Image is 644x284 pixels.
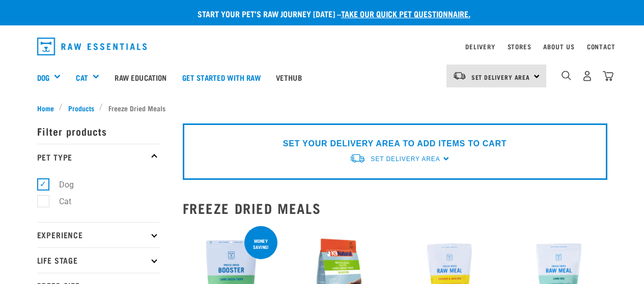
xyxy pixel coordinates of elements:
[508,45,531,48] a: Stores
[562,71,571,80] img: home-icon-1@2x.png
[582,71,593,81] img: user.png
[37,222,159,247] p: Experience
[37,103,60,113] a: Home
[587,45,615,48] a: Contact
[68,103,94,113] span: Products
[543,45,574,48] a: About Us
[349,153,366,164] img: van-moving.png
[37,247,159,273] p: Life Stage
[37,103,607,113] nav: breadcrumbs
[465,45,495,48] a: Delivery
[175,57,268,98] a: Get started with Raw
[371,155,440,163] span: Set Delivery Area
[244,233,277,255] div: Money saving!
[37,38,147,55] img: Raw Essentials Logo
[37,118,159,144] p: Filter products
[76,72,88,83] a: Cat
[268,57,310,98] a: Vethub
[43,178,78,191] label: Dog
[341,11,470,16] a: take our quick pet questionnaire.
[471,75,530,79] span: Set Delivery Area
[43,195,75,208] label: Cat
[37,103,54,113] span: Home
[63,103,99,113] a: Products
[283,138,507,150] p: SET YOUR DELIVERY AREA TO ADD ITEMS TO CART
[453,71,466,80] img: van-moving.png
[183,200,607,216] h2: Freeze Dried Meals
[603,71,613,81] img: home-icon@2x.png
[37,72,49,83] a: Dog
[37,144,159,169] p: Pet Type
[107,57,174,98] a: Raw Education
[29,34,615,59] nav: dropdown navigation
